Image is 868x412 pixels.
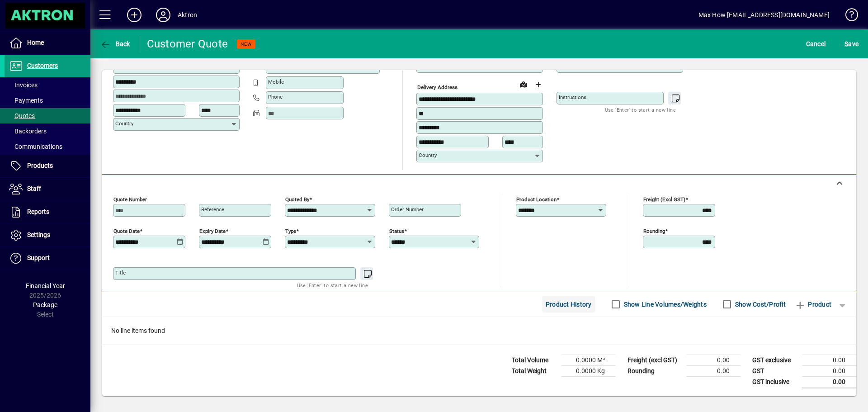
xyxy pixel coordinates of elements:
span: ave [844,37,859,51]
app-page-header-button: Back [90,36,140,52]
a: Settings [5,224,90,246]
span: Financial Year [26,282,65,289]
span: Invoices [9,81,38,89]
button: Cancel [804,36,828,52]
mat-label: Quoted by [285,196,309,202]
button: Save [842,36,861,52]
a: Backorders [5,123,90,139]
div: Aktron [178,8,197,22]
span: Home [27,39,44,46]
a: Communications [5,139,90,154]
mat-label: Rounding [643,227,665,234]
span: Product History [546,297,592,312]
span: Support [27,254,50,261]
div: No line items found [102,317,856,345]
span: Cancel [806,37,826,51]
button: Profile [149,7,178,23]
mat-label: Country [419,152,437,158]
label: Show Cost/Profit [733,300,786,309]
td: 0.00 [802,376,856,388]
td: 0.00 [802,355,856,365]
span: Back [100,40,130,47]
button: Choose address [531,77,545,92]
td: 0.00 [802,365,856,376]
td: 0.0000 M³ [561,355,616,365]
mat-label: Order number [391,206,424,213]
span: NEW [241,41,252,47]
a: Home [5,32,90,54]
span: Backorders [9,128,47,135]
span: Package [33,301,57,308]
div: Max How [EMAIL_ADDRESS][DOMAIN_NAME] [698,8,830,22]
button: Back [98,36,132,52]
span: Products [27,162,53,169]
div: Customer Quote [147,37,228,51]
a: Invoices [5,77,90,93]
mat-label: Reference [201,206,224,213]
mat-label: Quote number [113,196,147,202]
span: Quotes [9,112,35,119]
label: Show Line Volumes/Weights [622,300,707,309]
a: Staff [5,178,90,200]
td: GST inclusive [748,376,802,388]
mat-label: Product location [516,196,557,202]
td: Total Volume [507,355,561,365]
mat-label: Type [285,227,296,234]
mat-label: Phone [268,94,283,100]
a: View on map [516,77,531,91]
mat-label: Expiry date [199,227,226,234]
td: Freight (excl GST) [623,355,686,365]
mat-hint: Use 'Enter' to start a new line [297,280,368,290]
td: 0.0000 Kg [561,365,616,376]
mat-label: Country [115,120,133,127]
span: Settings [27,231,50,238]
a: Support [5,247,90,270]
mat-label: Status [389,227,404,234]
mat-label: Quote date [113,227,140,234]
td: GST [748,365,802,376]
span: Communications [9,143,62,150]
mat-label: Title [115,270,126,276]
span: Staff [27,185,41,192]
td: Total Weight [507,365,561,376]
span: Customers [27,62,58,69]
span: Reports [27,208,49,215]
span: Payments [9,97,43,104]
mat-hint: Use 'Enter' to start a new line [605,104,676,115]
td: 0.00 [686,355,741,365]
span: Product [795,297,831,312]
td: 0.00 [686,365,741,376]
a: Products [5,155,90,177]
mat-label: Freight (excl GST) [643,196,685,202]
mat-label: Instructions [559,94,586,100]
a: Knowledge Base [839,2,857,31]
a: Reports [5,201,90,223]
a: Quotes [5,108,90,123]
button: Product [790,296,836,313]
button: Add [120,7,149,23]
span: S [844,40,848,47]
td: Rounding [623,365,686,376]
td: GST exclusive [748,355,802,365]
a: Payments [5,93,90,108]
mat-label: Mobile [268,79,284,85]
button: Product History [542,296,595,313]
